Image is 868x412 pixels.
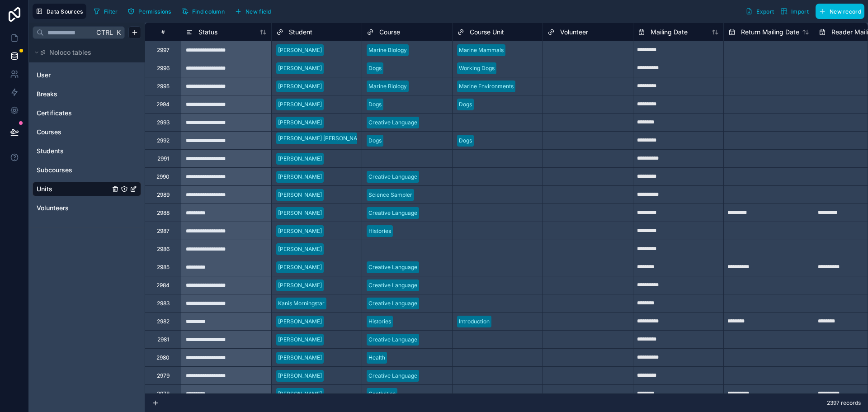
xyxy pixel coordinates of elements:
[37,204,69,213] span: Volunteers
[157,318,170,325] div: 2982
[245,8,271,15] span: New field
[47,8,83,15] span: Data Sources
[459,46,504,54] div: Marine Mammals
[278,173,322,181] div: [PERSON_NAME]
[156,354,170,361] div: 2980
[459,100,472,109] div: Dogs
[37,185,110,194] a: Units
[368,46,407,54] div: Marine Biology
[459,137,472,145] div: Dogs
[368,137,382,145] div: Dogs
[368,100,382,109] div: Dogs
[278,299,325,308] div: Kanis Morningstar
[278,209,322,217] div: [PERSON_NAME]
[741,28,799,37] span: Return Mailing Date
[157,209,170,217] div: 2988
[278,372,322,380] div: [PERSON_NAME]
[37,109,110,118] a: Certificates
[157,336,169,343] div: 2981
[231,5,274,18] button: New field
[756,8,774,15] span: Export
[157,372,170,379] div: 2979
[90,5,121,18] button: Filter
[278,155,322,163] div: [PERSON_NAME]
[278,263,322,271] div: [PERSON_NAME]
[278,317,322,326] div: [PERSON_NAME]
[368,336,417,344] div: Creative Language
[470,28,504,37] span: Course Unit
[37,204,110,213] a: Volunteers
[178,5,228,18] button: Find column
[157,246,170,253] div: 2986
[812,4,864,19] a: New record
[368,317,391,326] div: Histories
[368,299,417,308] div: Creative Language
[37,128,61,137] span: Courses
[192,8,225,15] span: Find column
[278,390,322,398] div: [PERSON_NAME]
[278,245,322,253] div: [PERSON_NAME]
[278,82,322,90] div: [PERSON_NAME]
[37,71,110,80] a: User
[368,390,396,398] div: Captivities
[37,166,72,175] span: Subcourses
[830,8,861,15] span: New record
[33,87,141,101] div: Breaks
[278,134,367,142] div: [PERSON_NAME] [PERSON_NAME]
[278,281,322,289] div: [PERSON_NAME]
[157,83,170,90] div: 2995
[37,147,64,156] span: Students
[157,264,170,271] div: 2985
[156,173,170,180] div: 2990
[742,4,777,19] button: Export
[368,227,391,235] div: Histories
[368,263,417,271] div: Creative Language
[368,173,417,181] div: Creative Language
[278,46,322,54] div: [PERSON_NAME]
[37,128,110,137] a: Courses
[33,46,136,59] button: Noloco tables
[152,28,174,35] div: #
[459,317,490,326] div: Introduction
[157,47,170,54] div: 2997
[138,8,171,15] span: Permissions
[368,191,412,199] div: Science Sampler
[37,71,51,80] span: User
[124,5,178,18] a: Permissions
[157,137,170,144] div: 2992
[37,185,52,194] span: Units
[33,4,86,19] button: Data Sources
[157,300,170,307] div: 2983
[33,163,141,177] div: Subcourses
[368,354,385,362] div: Health
[37,109,72,118] span: Certificates
[368,372,417,380] div: Creative Language
[777,4,812,19] button: Import
[37,166,110,175] a: Subcourses
[33,106,141,120] div: Certificates
[115,29,122,36] span: K
[156,282,170,289] div: 2984
[157,390,170,398] div: 2978
[791,8,809,15] span: Import
[33,182,141,196] div: Units
[368,209,417,217] div: Creative Language
[278,64,322,72] div: [PERSON_NAME]
[278,100,322,109] div: [PERSON_NAME]
[289,28,312,37] span: Student
[379,28,400,37] span: Course
[198,28,217,37] span: Status
[278,336,322,344] div: [PERSON_NAME]
[368,281,417,289] div: Creative Language
[95,27,114,38] span: Ctrl
[33,125,141,139] div: Courses
[33,144,141,158] div: Students
[368,82,407,90] div: Marine Biology
[157,191,170,199] div: 2989
[37,147,110,156] a: Students
[368,118,417,127] div: Creative Language
[827,399,861,407] span: 2397 records
[37,90,110,99] a: Breaks
[33,68,141,82] div: User
[651,28,688,37] span: Mailing Date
